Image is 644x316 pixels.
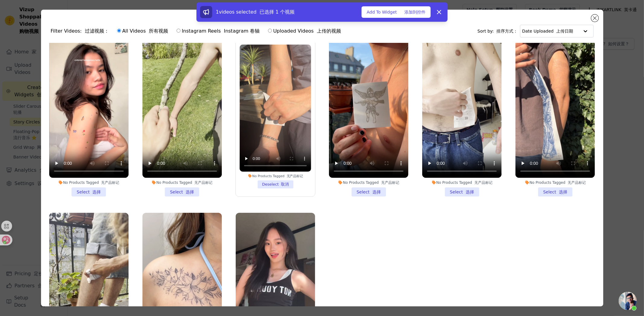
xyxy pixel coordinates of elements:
[176,27,260,35] label: Instagram Reels
[422,180,502,185] div: No Products Tagged
[194,180,212,185] font: 无产品标记
[85,28,109,34] font: 过滤视频：
[101,180,119,185] font: 无产品标记
[268,27,341,35] label: Uploaded Videos
[51,24,344,38] div: Filter Videos:
[568,180,586,185] font: 无产品标记
[496,29,518,34] font: 排序方式：
[362,6,431,18] button: Add To Widget
[142,180,222,185] div: No Products Tagged
[117,27,168,35] label: All Videos
[216,9,295,15] span: 1 videos selected
[515,180,595,185] div: No Products Tagged
[49,180,129,185] div: No Products Tagged
[619,292,637,310] a: 开放式聊天
[149,28,168,34] font: 所有视频
[286,174,303,178] font: 无产品标记
[381,180,399,185] font: 无产品标记
[474,180,493,185] font: 无产品标记
[260,9,295,15] font: 已选择 1 个视频
[317,28,341,34] font: 上传的视频
[329,180,408,185] div: No Products Tagged
[404,10,426,14] font: 添加到控件
[240,174,311,178] div: No Products Tagged
[224,28,260,34] font: Instagram 卷轴
[477,25,593,37] div: Sort by:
